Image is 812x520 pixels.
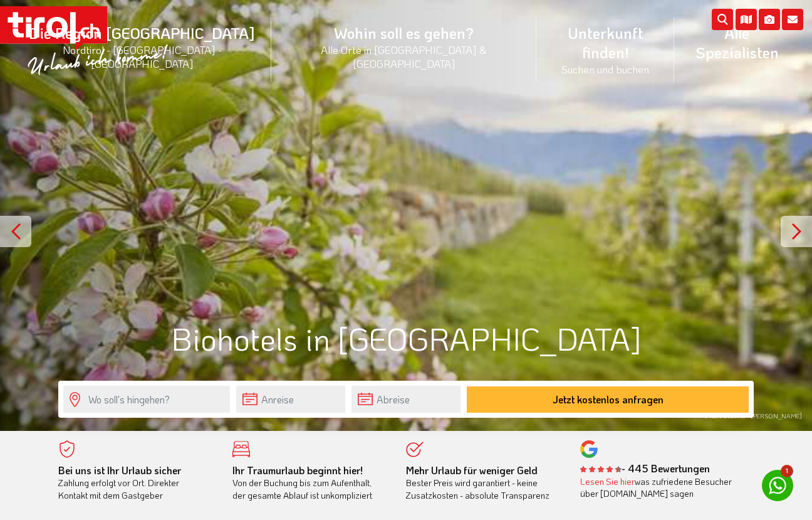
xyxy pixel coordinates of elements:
small: Nordtirol - [GEOGRAPHIC_DATA] - [GEOGRAPHIC_DATA] [28,43,256,70]
div: Von der Buchung bis zum Aufenthalt, der gesamte Ablauf ist unkompliziert [232,464,388,502]
div: Zahlung erfolgt vor Ort. Direkter Kontakt mit dem Gastgeber [58,464,214,502]
i: Karte öffnen [736,9,757,30]
a: Lesen Sie hier [580,475,635,487]
b: - 445 Bewertungen [580,462,710,475]
h1: Biohotels in [GEOGRAPHIC_DATA] [58,321,754,356]
a: Die Region [GEOGRAPHIC_DATA]Nordtirol - [GEOGRAPHIC_DATA] - [GEOGRAPHIC_DATA] [13,9,271,84]
b: Ihr Traumurlaub beginnt hier! [232,464,363,477]
b: Mehr Urlaub für weniger Geld [406,464,538,477]
i: Fotogalerie [759,9,780,30]
b: Bei uns ist Ihr Urlaub sicher [58,464,181,477]
a: Alle Spezialisten [674,9,799,76]
div: was zufriedene Besucher über [DOMAIN_NAME] sagen [580,475,736,500]
button: Jetzt kostenlos anfragen [467,386,749,413]
input: Wo soll's hingehen? [63,386,230,413]
small: Suchen und buchen [551,62,659,76]
a: Unterkunft finden!Suchen und buchen [536,9,674,90]
div: Bester Preis wird garantiert - keine Zusatzkosten - absolute Transparenz [406,464,561,502]
span: 1 [781,465,793,477]
input: Anreise [236,386,345,413]
input: Abreise [351,386,461,413]
small: Alle Orte in [GEOGRAPHIC_DATA] & [GEOGRAPHIC_DATA] [286,43,521,70]
i: Kontakt [782,9,803,30]
a: 1 [762,470,793,501]
a: Wohin soll es gehen?Alle Orte in [GEOGRAPHIC_DATA] & [GEOGRAPHIC_DATA] [271,9,536,84]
